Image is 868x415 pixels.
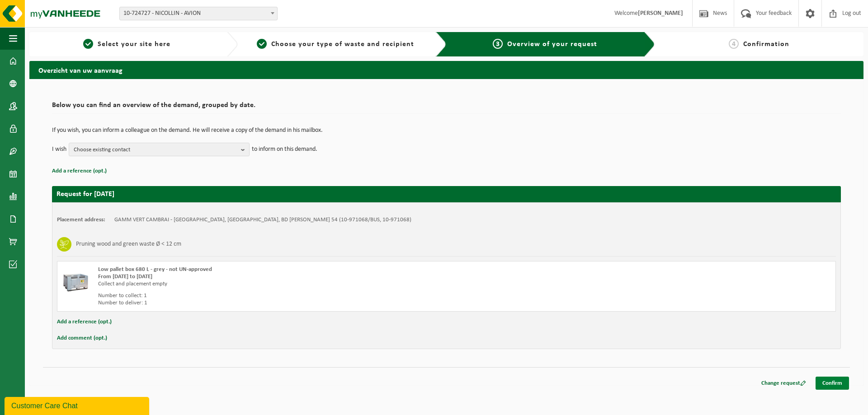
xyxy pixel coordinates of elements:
[271,41,414,48] span: Choose your type of waste and recipient
[114,216,411,224] td: GAMM VERT CAMBRAI - [GEOGRAPHIC_DATA], [GEOGRAPHIC_DATA], BD [PERSON_NAME] 54 (10-971068/BUS, 10-...
[98,41,170,48] span: Select your site here
[52,102,841,114] h2: Below you can find an overview of the demand, grouped by date.
[76,237,181,252] h3: Pruning wood and green waste Ø < 12 cm
[57,191,114,198] strong: Request for [DATE]
[98,274,152,280] strong: From [DATE] to [DATE]
[98,266,212,272] span: Low pallet box 680 L - grey - not UN-approved
[507,41,597,48] span: Overview of your request
[119,7,278,20] span: 10-724727 - NICOLLIN - AVION
[5,395,151,415] iframe: chat widget
[52,143,66,156] p: I wish
[493,39,503,49] span: 3
[638,10,683,17] strong: [PERSON_NAME]
[120,7,277,20] span: 10-724727 - NICOLLIN - AVION
[69,143,250,156] button: Choose existing contact
[98,280,483,288] div: Collect and placement empty
[57,316,112,328] button: Add a reference (opt.)
[252,143,317,156] p: to inform on this demand.
[57,332,107,344] button: Add comment (opt.)
[62,266,89,293] img: PB-LB-0680-HPE-GY-01.png
[34,39,220,50] a: 1Select your site here
[98,292,483,299] div: Number to collect: 1
[98,299,483,307] div: Number to deliver: 1
[257,39,267,49] span: 2
[52,127,841,134] p: If you wish, you can inform a colleague on the demand. He will receive a copy of the demand in hi...
[29,61,863,79] h2: Overzicht van uw aanvraag
[83,39,93,49] span: 1
[729,39,739,49] span: 4
[755,377,813,390] a: Change request
[57,217,105,223] strong: Placement address:
[242,39,428,50] a: 2Choose your type of waste and recipient
[52,165,107,177] button: Add a reference (opt.)
[743,41,789,48] span: Confirmation
[74,143,237,157] span: Choose existing contact
[816,377,849,390] a: Confirm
